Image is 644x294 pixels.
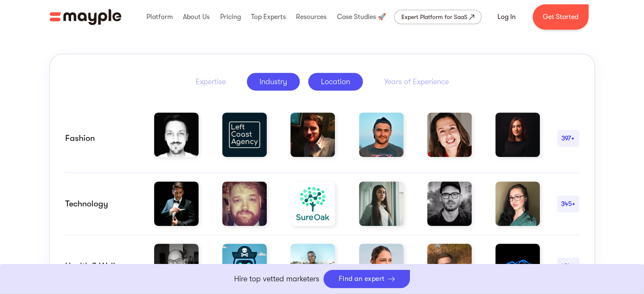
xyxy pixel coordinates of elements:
[401,12,467,22] div: Expert Platform for SaaS
[487,7,526,27] a: Log In
[260,77,287,87] div: Industry
[557,133,579,143] div: 397+
[557,261,579,271] div: 104+
[249,3,288,30] div: Top Experts
[394,10,481,24] a: Expert Platform for SaaS
[50,9,122,25] a: home
[65,133,137,143] div: Fashion
[384,77,449,87] div: Years of Experience
[321,77,350,87] div: Location
[294,3,329,30] div: Resources
[144,3,175,30] div: Platform
[65,199,137,209] div: Technology
[50,9,122,25] img: Mayple logo
[557,199,579,209] div: 345+
[181,3,212,30] div: About Us
[196,77,226,87] div: Expertise
[533,4,589,30] a: Get Started
[65,261,137,271] div: Health & Wellness
[218,3,243,30] div: Pricing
